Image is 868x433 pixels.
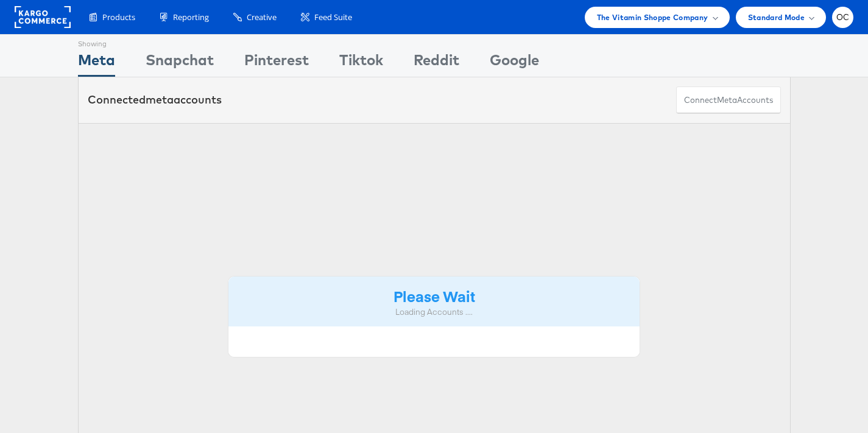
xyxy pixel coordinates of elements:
[414,49,459,77] div: Reddit
[88,92,222,108] div: Connected accounts
[238,306,631,318] div: Loading Accounts ....
[78,49,115,77] div: Meta
[393,286,475,306] strong: Please Wait
[102,12,135,23] span: Products
[146,93,174,107] span: meta
[490,49,539,77] div: Google
[836,13,850,21] span: OC
[146,49,214,77] div: Snapchat
[748,11,805,24] span: Standard Mode
[314,12,352,23] span: Feed Suite
[173,12,209,23] span: Reporting
[339,49,383,77] div: Tiktok
[717,94,737,106] span: meta
[78,35,115,49] div: Showing
[244,49,309,77] div: Pinterest
[676,86,781,114] button: ConnectmetaAccounts
[597,11,708,24] span: The Vitamin Shoppe Company
[247,12,277,23] span: Creative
